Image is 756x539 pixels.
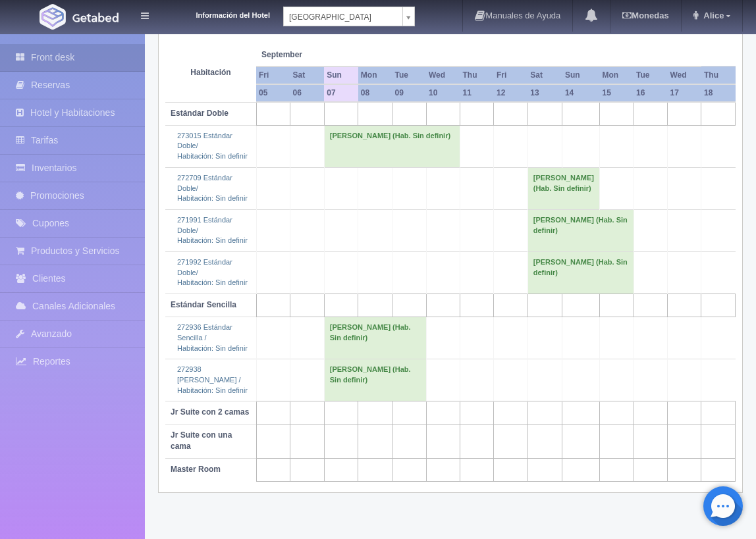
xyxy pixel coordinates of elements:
td: [PERSON_NAME] (Hab. Sin definir) [527,167,599,209]
td: [PERSON_NAME] (Hab. Sin definir) [527,252,634,294]
th: Sun [562,66,600,84]
b: Master Room [171,465,221,474]
th: 12 [494,84,527,102]
img: Getabed [40,4,66,30]
b: Estándar Sencilla [171,300,236,309]
a: 271991 Estándar Doble/Habitación: Sin definir [177,216,248,244]
th: Mon [600,66,634,84]
th: 05 [256,84,290,102]
th: Fri [256,66,290,84]
span: [GEOGRAPHIC_DATA] [289,7,397,27]
th: 09 [392,84,426,102]
th: Sat [527,66,562,84]
b: Monedas [622,11,668,20]
td: [PERSON_NAME] (Hab. Sin definir) [324,359,426,401]
a: 273015 Estándar Doble/Habitación: Sin definir [177,132,248,160]
th: Sat [290,66,325,84]
th: Thu [460,66,494,84]
th: Sun [324,66,358,84]
a: [GEOGRAPHIC_DATA] [283,7,415,26]
th: Wed [667,66,701,84]
dt: Información del Hotel [165,7,270,21]
th: Wed [426,66,460,84]
a: 272936 Estándar Sencilla /Habitación: Sin definir [177,323,248,351]
span: Alice [700,11,724,20]
th: Mon [358,66,392,84]
b: Jr Suite con una cama [171,430,232,451]
th: Thu [701,66,736,84]
th: 11 [460,84,494,102]
th: 10 [426,84,460,102]
th: 15 [600,84,634,102]
th: 13 [527,84,562,102]
th: 08 [358,84,392,102]
span: September [261,49,319,61]
a: 272938 [PERSON_NAME] /Habitación: Sin definir [177,365,248,394]
a: 271992 Estándar Doble/Habitación: Sin definir [177,258,248,286]
th: 17 [667,84,701,102]
th: 16 [634,84,667,102]
td: [PERSON_NAME] (Hab. Sin definir) [527,209,634,251]
strong: Habitación [190,68,230,77]
th: Fri [494,66,527,84]
th: 06 [290,84,325,102]
th: 14 [562,84,600,102]
b: Jr Suite con 2 camas [171,407,249,417]
th: Tue [634,66,667,84]
td: [PERSON_NAME] (Hab. Sin definir) [324,125,460,167]
th: 07 [324,84,358,102]
img: Getabed [72,13,119,22]
th: 18 [701,84,736,102]
td: [PERSON_NAME] (Hab. Sin definir) [324,317,426,359]
a: 272709 Estándar Doble/Habitación: Sin definir [177,174,248,202]
th: Tue [392,66,426,84]
b: Estándar Doble [171,109,229,118]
